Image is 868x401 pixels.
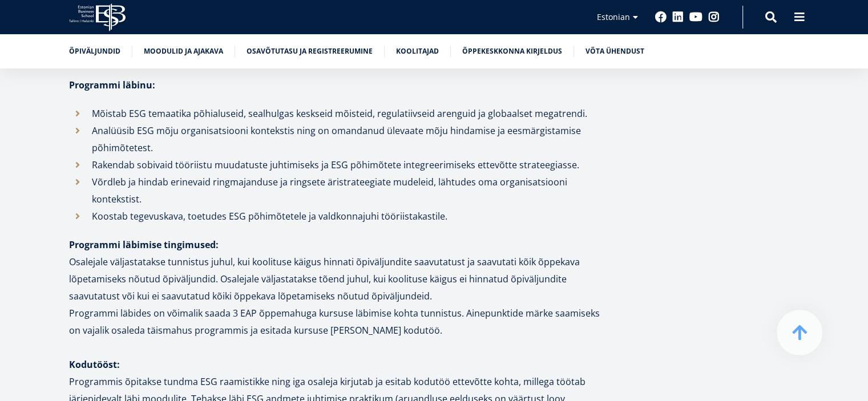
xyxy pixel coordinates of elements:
[708,11,720,23] a: Instagram
[144,46,223,57] a: Moodulid ja ajakava
[69,238,219,251] strong: Programmi läbimise tingimused:
[69,173,611,208] li: Võrdleb ja hindab erinevaid ringmajanduse ja ringsete äristrateegiate mudeleid, lähtudes oma orga...
[69,79,155,91] strong: Programmi läbinu:
[69,208,611,225] li: Koostab tegevuskava, toetudes ESG põhimõtetele ja valdkonnajuhi tööriistakastile.
[69,122,611,156] li: Analüüsib ESG mõju organisatsiooni kontekstis ning on omandanud ülevaate mõju hindamise ja eesmär...
[69,358,120,371] strong: Kodutööst:
[69,253,611,339] p: Osalejale väljastatakse tunnistus juhul, kui koolituse käigus hinnati õpiväljundite saavutatust j...
[69,156,611,173] li: Rakendab sobivaid tööriistu muudatuste juhtimiseks ja ESG põhimõtete integreerimiseks ettevõtte s...
[69,105,611,122] li: Mõistab ESG temaatika põhialuseid, sealhulgas keskseid mõisteid, regulatiivseid arenguid ja globa...
[689,11,703,23] a: Youtube
[69,46,120,57] a: Õpiväljundid
[247,46,373,57] a: Osavõtutasu ja registreerumine
[672,11,684,23] a: Linkedin
[462,46,562,57] a: Õppekeskkonna kirjeldus
[396,46,439,57] a: Koolitajad
[655,11,667,23] a: Facebook
[586,46,644,57] a: Võta ühendust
